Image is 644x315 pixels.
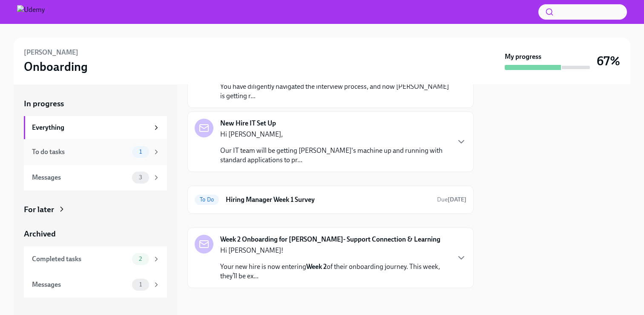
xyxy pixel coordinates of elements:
span: 3 [134,174,147,181]
span: To Do [195,196,219,203]
h3: 67% [597,53,620,69]
strong: New Hire IT Set Up [220,119,276,128]
div: Messages [32,173,129,182]
p: Our IT team will be getting [PERSON_NAME]'s machine up and running with standard applications to ... [220,146,449,165]
span: 1 [134,149,147,155]
a: To do tasks1 [24,139,167,165]
a: To DoHiring Manager Week 1 SurveyDue[DATE] [195,193,466,207]
p: Hi [PERSON_NAME]! [220,246,449,255]
a: Messages1 [24,272,167,297]
a: In progress [24,98,167,109]
p: Your new hire is now entering of their onboarding journey. This week, they’ll be ex... [220,262,449,281]
strong: [DATE] [448,196,466,203]
span: 1 [134,281,147,288]
img: Udemy [17,5,45,19]
strong: My progress [505,52,541,61]
h6: Hiring Manager Week 1 Survey [226,195,430,204]
a: Everything [24,116,167,139]
a: Messages3 [24,165,167,190]
div: Everything [32,123,149,132]
div: Messages [32,280,129,289]
p: Hi [PERSON_NAME], [220,130,449,139]
a: Completed tasks2 [24,246,167,272]
div: For later [24,204,54,215]
a: Archived [24,228,167,239]
h3: Onboarding [24,59,88,74]
span: 2 [134,256,147,262]
h6: [PERSON_NAME] [24,48,78,57]
div: To do tasks [32,147,129,157]
span: Due [437,196,466,203]
strong: Week 2 [306,262,327,271]
span: August 19th, 2025 12:00 [437,195,466,204]
p: You have diligently navigated the interview process, and now [PERSON_NAME] is getting r... [220,82,449,101]
strong: Week 2 Onboarding for [PERSON_NAME]- Support Connection & Learning [220,235,440,244]
a: For later [24,204,167,215]
div: Completed tasks [32,254,129,264]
